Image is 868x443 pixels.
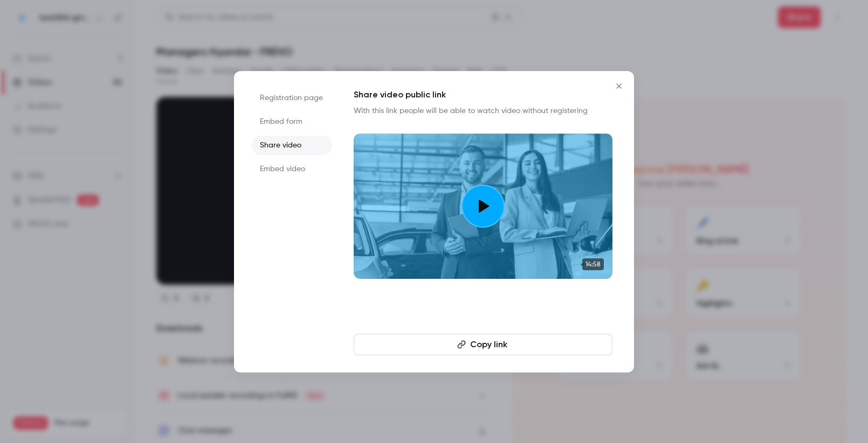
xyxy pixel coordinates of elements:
[251,88,332,108] li: Registration page
[251,112,332,131] li: Embed form
[251,136,332,155] li: Share video
[354,88,612,101] h1: Share video public link
[354,334,612,355] button: Copy link
[251,159,332,179] li: Embed video
[608,75,630,97] button: Close
[582,258,604,270] span: 14:58
[354,106,612,116] p: With this link people will be able to watch video without registering
[354,133,612,279] a: 14:58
